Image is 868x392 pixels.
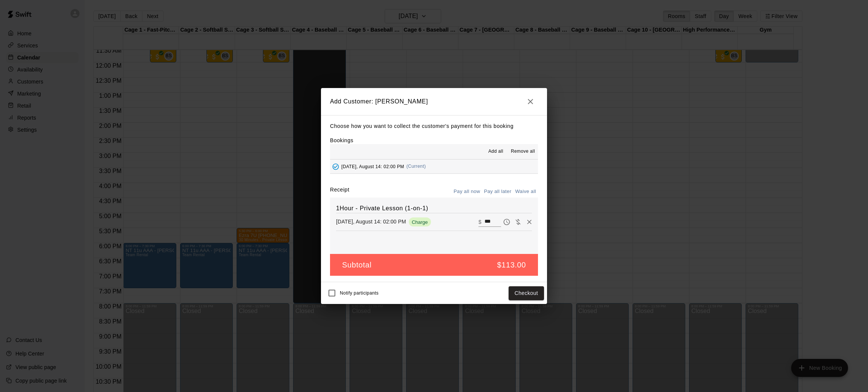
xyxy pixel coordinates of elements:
h5: $113.00 [497,260,526,270]
button: Pay all later [482,186,513,198]
button: Checkout [509,286,544,300]
p: Choose how you want to collect the customer's payment for this booking [330,122,538,131]
label: Bookings [330,137,353,143]
label: Receipt [330,186,349,198]
button: Added - Collect Payment[DATE], August 14: 02:00 PM(Current) [330,160,538,173]
button: Remove [524,216,535,228]
button: Pay all now [452,186,482,198]
span: Add all [488,148,503,155]
button: Add all [484,146,508,158]
p: $ [478,218,481,226]
span: (Current) [406,164,426,169]
span: Remove all [511,148,535,155]
span: Pay later [501,218,512,225]
button: Waive all [513,186,538,198]
button: Remove all [508,146,538,158]
span: Waive payment [512,218,524,225]
h5: Subtotal [342,260,371,270]
span: [DATE], August 14: 02:00 PM [341,164,404,169]
p: [DATE], August 14: 02:00 PM [336,218,406,225]
button: Added - Collect Payment [330,161,341,172]
span: Charge [409,219,431,225]
h6: 1Hour - Private Lesson (1-on-1) [336,204,532,213]
h2: Add Customer: [PERSON_NAME] [321,88,547,115]
span: Notify participants [340,291,379,296]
